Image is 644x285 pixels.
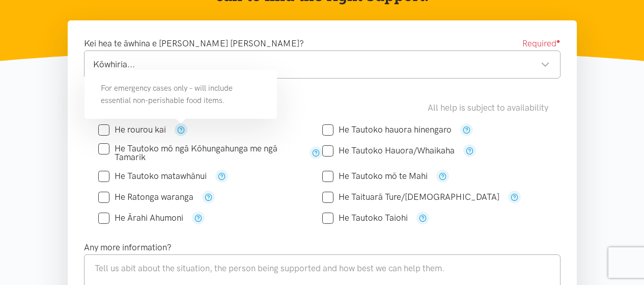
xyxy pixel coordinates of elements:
[98,214,183,222] label: He Ārahi Ahumoni
[84,241,172,254] label: Any more information?
[428,101,552,115] div: All help is subject to availability
[98,172,207,180] label: He Tautoko matawhānui
[84,37,304,50] label: Kei hea te āwhina e [PERSON_NAME] [PERSON_NAME]?
[322,193,499,201] label: He Taituarā Ture/[DEMOGRAPHIC_DATA]
[322,214,408,222] label: He Tautoko Taiohi
[322,172,428,180] label: He Tautoko mō te Mahi
[98,193,193,201] label: He Ratonga waranga
[522,37,561,50] span: Required
[556,37,561,45] sup: ●
[85,70,277,119] div: For emergency cases only – will include essential non-perishable food items.
[322,146,455,155] label: He Tautoko Hauora/Whaikaha
[98,125,166,134] label: He rourou kai
[322,125,452,134] label: He Tautoko hauora hinengaro
[93,58,550,71] div: Kōwhiria...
